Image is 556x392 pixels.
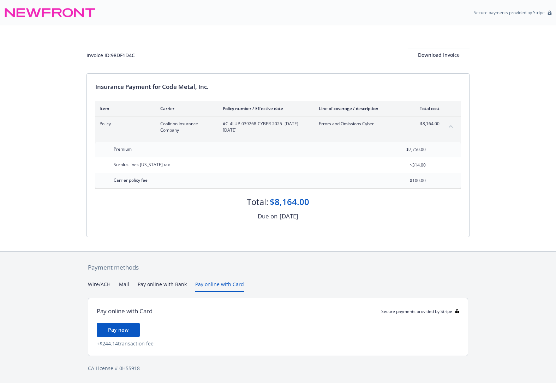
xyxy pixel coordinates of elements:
div: Total: [247,196,268,208]
div: $8,164.00 [270,196,309,208]
input: 0.00 [384,160,430,170]
div: Total cost [413,105,440,111]
span: Surplus lines [US_STATE] tax [114,162,170,168]
div: Carrier [160,105,211,111]
div: [DATE] [280,212,298,221]
span: Policy [100,121,149,127]
span: Errors and Omissions Cyber [319,121,402,127]
div: Invoice ID: 98DF1D4C [86,52,135,59]
div: Insurance Payment for Code Metal, Inc. [95,82,461,91]
div: CA License # 0H55918 [88,364,468,372]
div: Item [100,105,149,111]
div: Download Invoice [408,48,470,62]
p: Secure payments provided by Stripe [474,10,545,16]
span: Pay now [108,326,128,333]
div: Secure payments provided by Stripe [381,308,459,314]
button: Mail [119,281,129,292]
input: 0.00 [384,175,430,186]
div: Pay online with Card [97,307,153,316]
div: PolicyCoalition Insurance Company#C-4LUP-039268-CYBER-2025- [DATE]-[DATE]Errors and Omissions Cyb... [95,116,461,138]
div: Payment methods [88,263,468,272]
span: Coalition Insurance Company [160,121,211,133]
span: Premium [114,146,132,152]
div: + $244.14 transaction fee [97,340,459,347]
div: Due on [258,212,277,221]
span: #C-4LUP-039268-CYBER-2025 - [DATE]-[DATE] [223,121,307,133]
button: Download Invoice [408,48,470,62]
button: Pay online with Bank [138,281,187,292]
div: Line of coverage / description [319,105,402,111]
span: $8,164.00 [413,121,440,127]
input: 0.00 [384,144,430,155]
button: Pay online with Card [195,281,244,292]
button: collapse content [445,121,456,132]
button: Wire/ACH [88,281,110,292]
button: Pay now [97,323,140,337]
div: Policy number / Effective date [223,105,307,111]
span: Carrier policy fee [114,177,148,183]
